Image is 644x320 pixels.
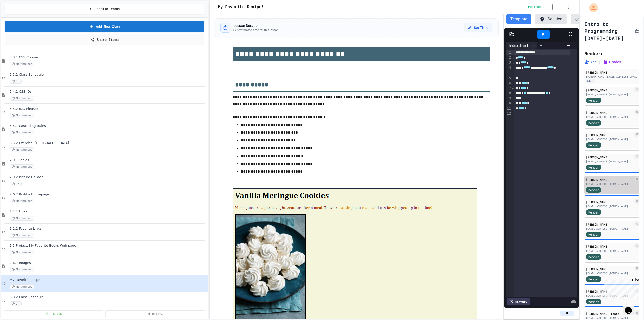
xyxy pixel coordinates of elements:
[10,62,34,66] span: No time set
[10,295,207,299] span: 3.3.2 Class Schedule
[586,155,633,159] div: [PERSON_NAME]
[588,98,599,103] span: Member
[10,130,34,135] span: No time set
[586,133,633,137] div: [PERSON_NAME]
[10,73,207,77] span: 3.3.2 Class Schedule
[588,232,599,237] span: Member
[506,111,512,116] div: 12
[512,86,514,90] span: Fold line
[506,60,512,65] div: 3
[10,209,207,214] span: 1.2.1 Links
[602,278,639,299] iframe: chat widget
[10,267,34,272] span: No time set
[10,141,207,145] span: 3.5.2 Exercise: [GEOGRAPHIC_DATA]
[218,4,264,10] span: My Favorite Recipe!
[588,210,599,215] span: Member
[10,182,22,186] span: 1h
[588,165,599,170] span: Member
[528,4,565,10] div: Content is published and visible to students
[506,65,512,76] div: 4
[4,310,103,317] a: Publish
[506,106,512,111] div: 11
[588,277,599,281] span: Member
[603,59,621,64] button: Grades
[233,23,279,28] h3: Lesson Duration
[10,261,207,265] span: 2.6.1 Images
[10,227,207,231] span: 1.2.2 Favorite Links
[10,164,34,169] span: No time set
[586,182,633,186] div: [EMAIL_ADDRESS][DOMAIN_NAME]
[10,79,22,84] span: 1h
[10,55,207,60] span: 3.3.1 CSS Classes
[586,115,633,119] div: [EMAIL_ADDRESS][DOMAIN_NAME]
[10,192,207,197] span: 2.6.2 Build a Homepage
[586,88,633,92] div: [PERSON_NAME]
[10,278,207,282] span: My Favorite Recipe!
[546,4,565,10] input: publish toggle
[506,101,512,106] div: 10
[5,4,204,14] button: Back to Teams
[586,267,633,271] div: [PERSON_NAME]
[584,20,632,42] h1: Intro to Programming [DATE]-[DATE]
[506,14,531,24] button: Template
[586,244,633,249] div: [PERSON_NAME]
[586,137,633,141] div: [EMAIL_ADDRESS][DOMAIN_NAME]
[506,86,512,91] div: 7
[10,216,34,221] span: No time set
[586,93,633,96] div: [EMAIL_ADDRESS][DOMAIN_NAME]
[535,14,567,24] button: Solution
[584,50,604,57] h2: Members
[588,143,599,147] span: Member
[586,177,633,182] div: [PERSON_NAME]
[10,158,207,162] span: 2.9.1 Tables
[10,301,22,306] span: 1h
[10,233,34,238] span: No time set
[10,250,34,255] span: No time set
[586,70,638,75] div: [PERSON_NAME]
[586,75,638,79] div: [PERSON_NAME][EMAIL_ADDRESS][DOMAIN_NAME]
[10,147,34,152] span: No time set
[623,300,639,315] iframe: chat widget
[598,59,601,65] span: |
[586,79,595,83] div: Admin
[2,2,35,32] div: Chat with us now!Close
[528,5,544,9] span: Published
[464,23,492,32] button: Set Time
[506,42,537,49] div: index.html
[586,289,633,294] div: [PERSON_NAME]
[10,284,34,289] span: No time set
[506,55,512,60] div: 2
[506,50,512,55] div: 1
[506,91,512,96] div: 8
[507,298,530,305] div: History
[233,28,279,32] p: Set estimated time for this lesson
[586,160,633,163] div: [EMAIL_ADDRESS][DOMAIN_NAME]
[584,2,599,14] div: My Account
[584,59,596,64] button: Add
[506,76,512,81] div: 5
[10,90,207,94] span: 3.4.1 CSS IDs
[586,294,633,298] div: [EMAIL_ADDRESS][DOMAIN_NAME]
[10,199,34,203] span: No time set
[10,96,34,101] span: No time set
[588,121,599,125] span: Member
[512,55,514,59] span: Fold line
[586,110,633,115] div: [PERSON_NAME]
[5,21,204,32] a: Add New Item
[586,204,633,208] div: [EMAIL_ADDRESS][DOMAIN_NAME]
[10,113,34,118] span: No time set
[512,60,514,64] span: Fold line
[571,14,597,24] button: Tests
[586,311,633,316] div: [PERSON_NAME] Tower-[PERSON_NAME]
[634,28,639,34] button: Assignment Settings
[506,81,512,86] div: 6
[588,255,599,259] span: Member
[105,310,205,317] a: Delete
[5,34,204,45] a: Share Items
[586,222,633,227] div: [PERSON_NAME]
[10,244,207,248] span: 1.3 Project: My Favorite Books Web page
[588,299,599,304] span: Member
[586,200,633,204] div: [PERSON_NAME]
[586,249,633,253] div: [EMAIL_ADDRESS][DOMAIN_NAME]
[10,124,207,128] span: 3.5.1 Cascading Rules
